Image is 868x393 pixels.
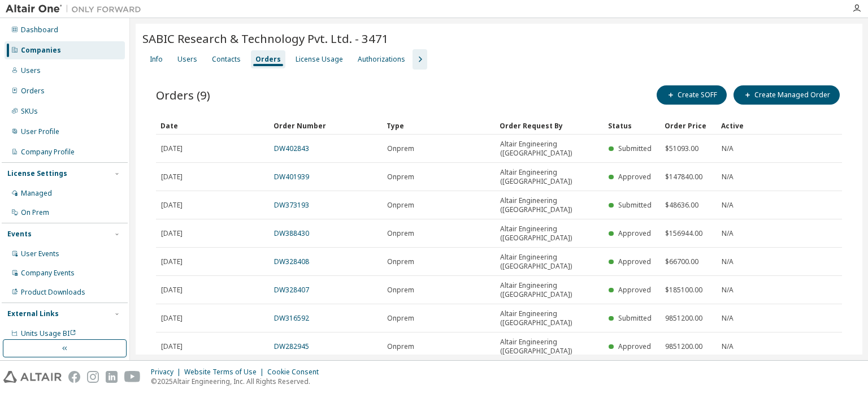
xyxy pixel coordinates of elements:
[212,55,241,64] div: Contacts
[722,257,734,266] span: N/A
[387,314,414,323] span: Onprem
[722,144,734,153] span: N/A
[161,257,183,266] span: [DATE]
[665,314,702,323] span: 9851200.00
[106,371,118,383] img: linkedin.svg
[7,169,67,178] div: License Settings
[500,168,598,186] span: Altair Engineering ([GEOGRAPHIC_DATA])
[274,200,309,210] a: DW373193
[608,116,656,135] div: Status
[500,140,598,158] span: Altair Engineering ([GEOGRAPHIC_DATA])
[618,313,652,323] span: Submitted
[657,85,727,105] button: Create SOFF
[161,172,183,182] span: [DATE]
[500,196,598,214] span: Altair Engineering ([GEOGRAPHIC_DATA])
[7,230,32,239] div: Events
[274,285,309,295] a: DW328407
[665,172,702,182] span: $147840.00
[500,253,598,271] span: Altair Engineering ([GEOGRAPHIC_DATA])
[184,368,267,377] div: Website Terms of Use
[665,229,702,238] span: $156944.00
[618,342,651,351] span: Approved
[387,286,414,295] span: Onprem
[274,313,309,323] a: DW316592
[500,338,598,356] span: Altair Engineering ([GEOGRAPHIC_DATA])
[618,172,651,182] span: Approved
[665,342,702,351] span: 9851200.00
[161,342,183,351] span: [DATE]
[151,377,325,386] p: © 2025 Altair Engineering, Inc. All Rights Reserved.
[387,342,414,351] span: Onprem
[21,25,58,34] div: Dashboard
[618,144,652,153] span: Submitted
[156,87,210,103] span: Orders (9)
[296,55,343,64] div: License Usage
[387,229,414,238] span: Onprem
[255,55,281,64] div: Orders
[161,229,183,238] span: [DATE]
[387,201,414,210] span: Onprem
[21,107,38,116] div: SKUs
[161,286,183,295] span: [DATE]
[124,371,141,383] img: youtube.svg
[21,329,76,338] span: Units Usage BI
[161,314,183,323] span: [DATE]
[142,31,389,46] span: SABIC Research & Technology Pvt. Ltd. - 3471
[734,85,840,105] button: Create Managed Order
[68,371,80,383] img: facebook.svg
[21,87,45,96] div: Orders
[274,342,309,351] a: DW282945
[722,342,734,351] span: N/A
[665,286,702,295] span: $185100.00
[500,309,598,327] span: Altair Engineering ([GEOGRAPHIC_DATA])
[150,55,163,64] div: Info
[274,144,309,153] a: DW402843
[387,257,414,266] span: Onprem
[21,189,52,198] div: Managed
[618,228,651,238] span: Approved
[21,269,75,278] div: Company Events
[665,144,698,153] span: $51093.00
[618,257,651,266] span: Approved
[387,144,414,153] span: Onprem
[722,201,734,210] span: N/A
[500,224,598,243] span: Altair Engineering ([GEOGRAPHIC_DATA])
[665,116,712,135] div: Order Price
[6,3,147,15] img: Altair One
[21,127,59,136] div: User Profile
[161,201,183,210] span: [DATE]
[500,281,598,299] span: Altair Engineering ([GEOGRAPHIC_DATA])
[665,257,698,266] span: $66700.00
[21,288,85,297] div: Product Downloads
[21,249,59,258] div: User Events
[21,46,61,55] div: Companies
[665,201,698,210] span: $48636.00
[722,172,734,182] span: N/A
[160,116,264,135] div: Date
[274,257,309,266] a: DW328408
[151,368,184,377] div: Privacy
[21,208,49,217] div: On Prem
[267,368,325,377] div: Cookie Consent
[87,371,99,383] img: instagram.svg
[722,314,734,323] span: N/A
[21,66,41,75] div: Users
[387,116,491,135] div: Type
[274,172,309,182] a: DW401939
[358,55,405,64] div: Authorizations
[721,116,769,135] div: Active
[3,371,62,383] img: altair_logo.svg
[722,286,734,295] span: N/A
[7,309,59,318] div: External Links
[161,144,183,153] span: [DATE]
[722,229,734,238] span: N/A
[274,228,309,238] a: DW388430
[500,116,599,135] div: Order Request By
[618,200,652,210] span: Submitted
[21,148,75,157] div: Company Profile
[387,172,414,182] span: Onprem
[618,285,651,295] span: Approved
[274,116,377,135] div: Order Number
[177,55,197,64] div: Users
